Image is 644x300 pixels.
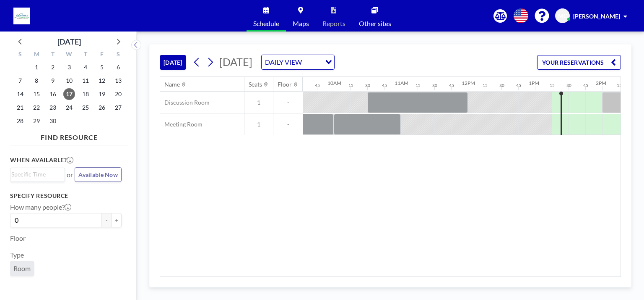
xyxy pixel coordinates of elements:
span: Sunday, September 21, 2025 [14,102,26,113]
span: Tuesday, September 30, 2025 [47,115,59,127]
div: 10AM [327,80,341,86]
div: 30 [432,83,437,88]
div: Search for option [10,168,65,181]
div: F [93,50,110,61]
div: 15 [348,83,353,88]
h3: Specify resource [10,192,122,200]
span: Thursday, September 4, 2025 [80,61,91,73]
span: Wednesday, September 24, 2025 [63,102,75,113]
div: T [77,50,93,61]
span: Friday, September 19, 2025 [96,88,108,100]
span: or [67,171,73,179]
div: 15 [483,83,488,88]
label: Floor [10,234,26,242]
span: Tuesday, September 9, 2025 [47,75,59,87]
button: Available Now [75,167,122,182]
div: 30 [365,83,370,88]
div: 45 [516,83,521,88]
div: S [110,50,126,61]
span: DAILY VIEW [263,57,304,68]
div: S [12,50,29,61]
span: Thursday, September 18, 2025 [80,88,91,100]
span: Monday, September 29, 2025 [31,115,42,127]
span: 1 [244,121,273,128]
div: Search for option [262,55,334,69]
div: [DATE] [57,36,81,47]
div: 15 [550,83,555,88]
button: [DATE] [160,55,186,70]
div: Floor [278,81,292,88]
span: Wednesday, September 17, 2025 [63,88,75,100]
div: 30 [566,83,571,88]
span: Tuesday, September 16, 2025 [47,88,59,100]
div: T [45,50,61,61]
div: 45 [583,83,588,88]
div: 45 [449,83,454,88]
div: 15 [617,83,622,88]
div: 12PM [462,80,475,86]
span: Monday, September 15, 2025 [31,88,42,100]
span: Thursday, September 25, 2025 [80,102,91,113]
span: Discussion Room [160,99,210,106]
div: 45 [315,83,320,88]
div: 30 [499,83,504,88]
div: 2PM [596,80,606,86]
span: Sunday, September 14, 2025 [14,88,26,100]
span: Friday, September 26, 2025 [96,102,108,113]
button: - [101,213,112,227]
span: Monday, September 1, 2025 [31,61,42,73]
div: M [29,50,45,61]
span: Saturday, September 6, 2025 [112,61,124,73]
span: Monday, September 8, 2025 [31,75,42,87]
span: - [273,121,303,128]
div: 15 [415,83,421,88]
label: Name [10,283,27,291]
span: Schedule [253,20,279,27]
span: 1 [244,99,273,106]
span: Maps [293,20,309,27]
div: Seats [249,81,262,88]
input: Search for option [304,57,320,68]
span: Available Now [78,171,118,178]
span: Monday, September 22, 2025 [31,102,42,113]
div: Name [164,81,180,88]
span: Friday, September 5, 2025 [96,61,108,73]
span: Friday, September 12, 2025 [96,75,108,87]
span: Tuesday, September 2, 2025 [47,61,59,73]
button: YOUR RESERVATIONS [537,55,621,70]
span: Tuesday, September 23, 2025 [47,102,59,113]
span: Saturday, September 13, 2025 [112,75,124,87]
label: How many people? [10,203,71,211]
button: + [112,213,122,227]
span: Sunday, September 28, 2025 [14,115,26,127]
div: 1PM [529,80,539,86]
span: [PERSON_NAME] [573,13,620,20]
span: Meeting Room [160,121,203,128]
div: 11AM [395,80,408,86]
span: Reports [322,20,345,27]
div: W [61,50,78,61]
span: Wednesday, September 3, 2025 [63,61,75,73]
span: [DATE] [219,55,252,68]
span: - [273,99,303,106]
span: Thursday, September 11, 2025 [80,75,91,87]
span: Sunday, September 7, 2025 [14,75,26,87]
label: Type [10,251,24,259]
img: organization-logo [13,8,30,24]
input: Search for option [11,170,60,179]
span: Room [13,264,31,273]
div: 45 [382,83,387,88]
span: Wednesday, September 10, 2025 [63,75,75,87]
span: Saturday, September 20, 2025 [112,88,124,100]
h4: FIND RESOURCE [10,130,128,142]
span: MC [558,12,567,20]
span: Other sites [359,20,391,27]
span: Saturday, September 27, 2025 [112,102,124,113]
